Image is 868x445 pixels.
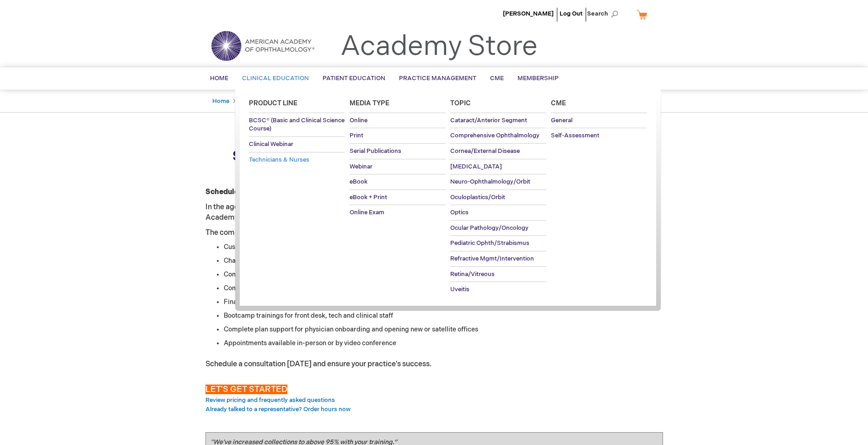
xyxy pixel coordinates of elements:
span: Ocular Pathology/Oncology [450,224,528,232]
span: Uveitis [450,286,469,293]
a: LET'S GET STARTED [205,386,287,394]
span: LET'S GET STARTED [205,385,287,394]
span: Cme [551,99,566,107]
span: Print [350,132,363,139]
span: Clinical Education [242,75,309,82]
span: Media Type [350,99,389,107]
li: Bootcamp trainings for front desk, tech and clinical staff [224,311,663,320]
span: Practice Management [399,75,476,82]
span: Webinar [350,163,372,170]
li: Appointments available in-person or by video conference [224,339,663,348]
li: Finance, benchmarking and revenue cycle management [224,298,663,307]
span: Comprehensive Ophthalmology [450,132,539,139]
span: Cornea/External Disease [450,147,520,155]
li: Complete plan support for physician onboarding and opening new or satellite offices [224,325,663,334]
span: BCSC® (Basic and Clinical Science Course) [249,117,345,133]
span: Topic [450,99,471,107]
span: Online Exam [350,209,384,216]
a: Review pricing and frequently asked questions [205,396,335,404]
span: Refractive Mgmt/Intervention [450,255,534,262]
span: Neuro-Ophthalmology/Orbit [450,178,530,185]
a: Already talked to a representative? Order hours now [205,406,350,413]
span: Serial Publications [350,147,401,155]
a: [PERSON_NAME] [503,10,554,17]
span: Cataract/Anterior Segment [450,117,527,124]
span: Patient Education [323,75,385,82]
span: Home [210,75,228,82]
span: Membership [518,75,559,82]
span: CME [490,75,504,82]
span: Online [350,117,367,124]
span: Optics [450,209,469,216]
span: In the age of technician shortages, shifting E/M documentation requirements, increased Medicare a... [205,203,632,222]
span: Search [587,5,622,23]
li: Customized education for E/M, coding and reimbursement [224,243,663,252]
span: Oculoplastics/Orbit [450,194,505,201]
span: The comprehensive suite of Academy ophthalmic consulting services includes: [205,228,469,237]
span: Pediatric Ophth/Strabismus [450,239,529,247]
span: Retina/Vitreous [450,271,495,278]
strong: Schedule an appointment with Academy experts. [205,188,377,196]
a: Log Out [560,10,582,17]
span: [MEDICAL_DATA] [450,163,502,170]
strong: Solve Your Coding and Practice Management Challenges [232,147,636,165]
span: Self-Assessment [551,132,599,139]
li: Chart audits for compliance, private equity or practice purchases [224,256,663,266]
li: Comprehensive reviews of your documentation to prepare for targeted audits [224,270,663,279]
span: eBook [350,178,367,185]
span: Technicians & Nurses [249,156,309,163]
li: Comprehensive training for new and advancing technicians, scribes, and clinical staff [224,284,663,293]
span: General [551,117,572,124]
span: eBook + Print [350,194,387,201]
span: Clinical Webinar [249,141,293,148]
span: Product Line [249,99,297,107]
span: Schedule a consultation [DATE] and ensure your practice's success. [205,360,431,369]
a: Home [212,98,229,105]
a: Academy Store [340,30,538,63]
